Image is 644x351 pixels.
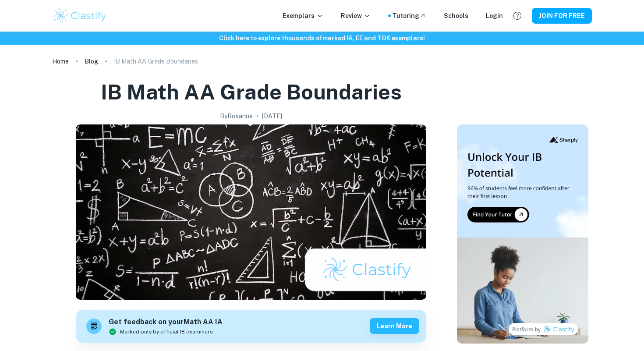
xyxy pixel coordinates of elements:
img: IB Math AA Grade Boundaries cover image [76,124,426,300]
p: Review [341,11,371,21]
a: Get feedback on yourMath AA IAMarked only by official IB examinersLearn more [76,310,426,343]
button: JOIN FOR FREE [532,8,592,24]
p: Exemplars [283,11,323,21]
button: Learn more [370,318,419,334]
a: Blog [85,55,98,67]
a: Login [486,11,503,21]
button: Help and Feedback [510,8,525,23]
a: Tutoring [393,11,426,21]
h6: Get feedback on your Math AA IA [109,317,223,328]
a: Home [52,55,69,67]
p: • [256,111,258,121]
span: Marked only by official IB examiners [120,328,213,336]
p: IB Math AA Grade Boundaries [114,57,198,66]
img: Clastify logo [52,7,108,25]
h2: By Roxanne [220,111,253,121]
a: Schools [444,11,468,21]
h6: Click here to explore thousands of marked IA, EE and TOK exemplars ! [2,33,642,43]
img: Thumbnail [457,124,588,344]
h1: IB Math AA Grade Boundaries [101,78,402,106]
h2: [DATE] [262,111,282,121]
